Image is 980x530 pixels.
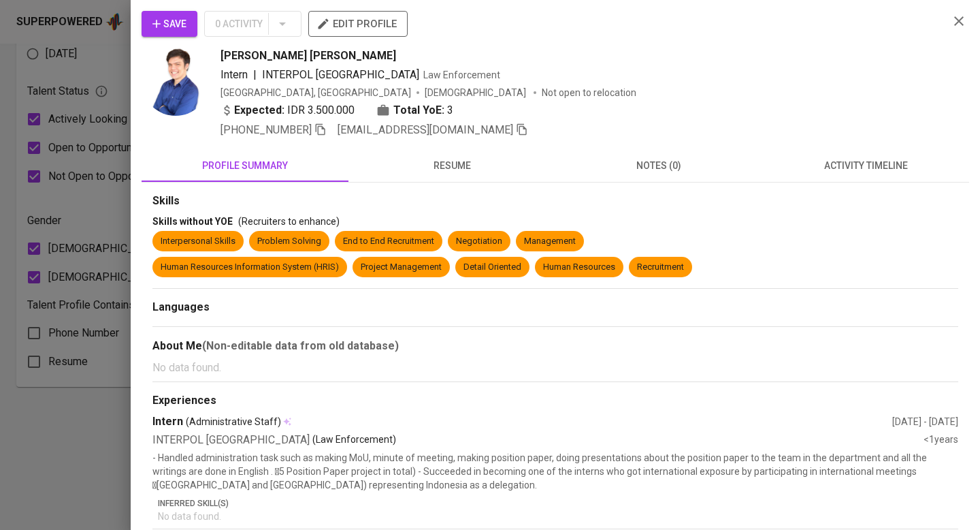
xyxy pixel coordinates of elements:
[220,123,312,136] span: [PHONE_NUMBER]
[563,157,754,174] span: notes (0)
[152,414,892,430] div: Intern
[253,67,257,83] span: |
[220,48,396,64] span: [PERSON_NAME] [PERSON_NAME]
[152,300,958,315] div: Languages
[542,86,636,99] p: Not open to relocation
[423,69,500,80] span: Law Enforcement
[770,157,961,174] span: activity timeline
[186,415,281,428] span: (Administrative Staff)
[152,216,233,227] span: Skills without YOE
[425,86,528,99] span: [DEMOGRAPHIC_DATA]
[319,15,397,33] span: edit profile
[142,11,197,37] button: Save
[892,415,958,428] div: [DATE] - [DATE]
[152,193,958,209] div: Skills
[152,393,958,409] div: Experiences
[262,68,419,81] span: INTERPOL [GEOGRAPHIC_DATA]
[158,510,958,523] p: No data found.
[202,339,399,352] b: (Non-editable data from old database)
[161,261,339,274] div: Human Resources Information System (HRIS)
[357,157,547,174] span: resume
[456,235,502,248] div: Negotiation
[463,261,521,274] div: Detail Oriented
[234,102,284,119] b: Expected:
[924,433,958,448] div: <1 years
[152,451,958,492] p: - Handled administration task such as making MoU, minute of meeting, making position paper, doing...
[524,235,576,248] div: Management
[158,497,958,510] p: Inferred Skill(s)
[338,123,513,136] span: [EMAIL_ADDRESS][DOMAIN_NAME]
[308,11,408,37] button: edit profile
[257,235,321,248] div: Problem Solving
[220,86,411,99] div: [GEOGRAPHIC_DATA], [GEOGRAPHIC_DATA]
[161,235,235,248] div: Interpersonal Skills
[361,261,442,274] div: Project Management
[543,261,615,274] div: Human Resources
[152,360,958,376] p: No data found.
[312,433,396,448] p: (Law Enforcement)
[152,433,924,448] div: INTERPOL [GEOGRAPHIC_DATA]
[220,102,355,119] div: IDR 3.500.000
[152,16,186,33] span: Save
[393,102,444,119] b: Total YoE:
[637,261,684,274] div: Recruitment
[142,48,210,116] img: 0e49395299970925beb3ff56ec8e67a9.jpg
[308,18,408,29] a: edit profile
[152,338,958,354] div: About Me
[343,235,434,248] div: End to End Recruitment
[150,157,340,174] span: profile summary
[447,102,453,119] span: 3
[238,216,340,227] span: (Recruiters to enhance)
[220,68,248,81] span: Intern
